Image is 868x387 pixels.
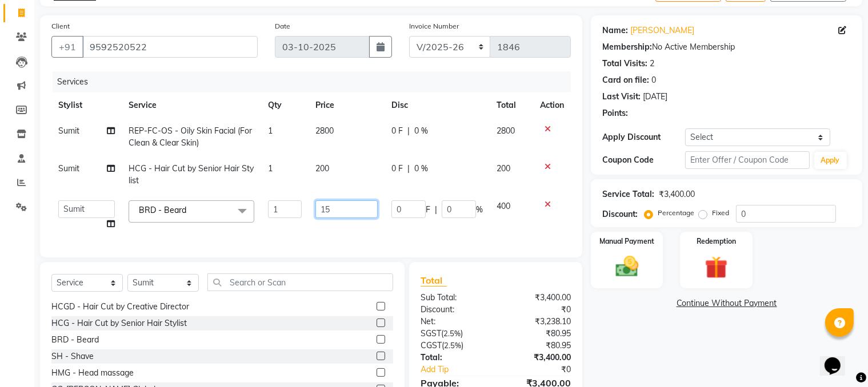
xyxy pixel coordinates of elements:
[651,74,656,86] div: 0
[82,36,258,58] input: Search by Name/Mobile/Email/Code
[129,126,252,148] span: REP-FC-OS - Oily Skin Facial (For Clean & Clear Skin)
[385,92,490,118] th: Disc
[426,204,430,216] span: F
[315,163,329,174] span: 200
[593,297,860,309] a: Continue Without Payment
[630,25,694,37] a: [PERSON_NAME]
[407,125,410,137] span: |
[602,41,652,53] div: Membership:
[51,21,70,31] label: Client
[412,328,496,340] div: ( )
[412,364,510,376] a: Add Tip
[51,301,189,313] div: HCGD - Hair Cut by Creative Director
[496,304,580,316] div: ₹0
[497,126,515,136] span: 2800
[51,317,187,329] div: HCG - Hair Cut by Senior Hair Stylist
[51,350,94,362] div: SH - Shave
[421,340,442,350] span: CGST
[391,125,403,137] span: 0 F
[261,92,308,118] th: Qty
[53,71,579,92] div: Services
[685,151,809,169] input: Enter Offer / Coupon Code
[609,253,646,280] img: _cash.svg
[421,275,447,287] span: Total
[139,205,186,215] span: BRD - Beard
[51,36,83,58] button: +91
[51,334,99,346] div: BRD - Beard
[409,21,459,31] label: Invoice Number
[315,126,334,136] span: 2800
[820,341,857,376] iframe: chat widget
[712,208,729,218] label: Fixed
[129,163,254,186] span: HCG - Hair Cut by Senior Hair Stylist
[643,91,667,103] div: [DATE]
[496,340,580,352] div: ₹80.95
[268,163,273,174] span: 1
[58,163,79,174] span: Sumit
[497,201,510,211] span: 400
[122,92,261,118] th: Service
[602,208,638,220] div: Discount:
[496,316,580,328] div: ₹3,238.10
[476,204,483,216] span: %
[510,364,579,376] div: ₹0
[391,163,403,175] span: 0 F
[533,92,571,118] th: Action
[602,91,641,103] div: Last Visit:
[659,188,695,200] div: ₹3,400.00
[412,352,496,364] div: Total:
[496,352,580,364] div: ₹3,400.00
[497,163,510,174] span: 200
[490,92,533,118] th: Total
[814,152,847,169] button: Apply
[414,125,428,137] span: 0 %
[697,236,736,247] label: Redemption
[496,292,580,304] div: ₹3,400.00
[658,208,694,218] label: Percentage
[602,74,649,86] div: Card on file:
[412,340,496,352] div: ( )
[602,188,654,200] div: Service Total:
[444,341,461,350] span: 2.5%
[602,58,647,70] div: Total Visits:
[412,304,496,316] div: Discount:
[309,92,385,118] th: Price
[186,205,191,215] a: x
[602,41,851,53] div: No Active Membership
[602,131,685,143] div: Apply Discount
[412,292,496,304] div: Sub Total:
[602,154,685,166] div: Coupon Code
[268,126,273,136] span: 1
[412,316,496,328] div: Net:
[407,163,410,175] span: |
[650,58,654,70] div: 2
[602,25,628,37] div: Name:
[207,273,393,291] input: Search or Scan
[435,204,437,216] span: |
[421,328,441,338] span: SGST
[443,329,461,338] span: 2.5%
[599,236,654,247] label: Manual Payment
[58,126,79,136] span: Sumit
[51,92,122,118] th: Stylist
[698,253,735,281] img: _gift.svg
[275,21,290,31] label: Date
[414,163,428,175] span: 0 %
[602,107,628,119] div: Points:
[496,328,580,340] div: ₹80.95
[51,367,134,379] div: HMG - Head massage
